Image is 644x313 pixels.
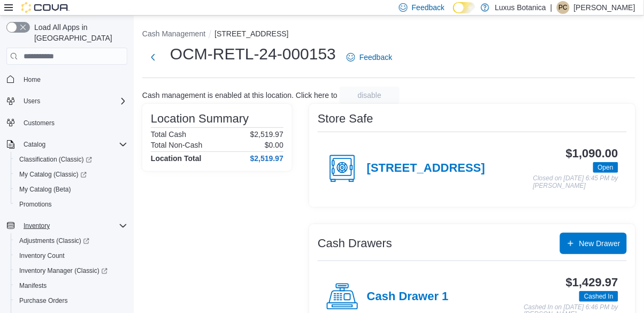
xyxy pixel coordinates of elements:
[359,52,392,63] span: Feedback
[19,185,71,194] span: My Catalog (Beta)
[214,29,288,38] button: [STREET_ADDRESS]
[19,281,47,290] span: Manifests
[19,266,108,275] span: Inventory Manager (Classic)
[15,234,94,247] a: Adjustments (Classic)
[19,170,87,179] span: My Catalog (Classic)
[15,294,127,307] span: Purchase Orders
[151,154,202,163] h4: Location Total
[19,117,59,129] a: Customers
[579,291,618,302] span: Cashed In
[142,28,635,41] nav: An example of EuiBreadcrumbs
[24,222,50,230] span: Inventory
[367,290,449,304] h4: Cash Drawer 1
[11,293,132,308] button: Purchase Orders
[19,73,45,86] a: Home
[593,162,618,173] span: Open
[15,153,96,166] a: Classification (Classic)
[19,95,127,108] span: Users
[15,249,127,262] span: Inventory Count
[318,112,373,125] h3: Store Safe
[557,1,570,14] div: Peter Cavaggioni
[19,116,127,129] span: Customers
[566,147,618,160] h3: $1,090.00
[15,183,75,196] a: My Catalog (Beta)
[15,264,112,277] a: Inventory Manager (Classic)
[584,292,614,301] span: Cashed In
[142,91,338,100] p: Cash management is enabled at this location. Click here to
[15,198,56,211] a: Promotions
[19,138,50,151] button: Catalog
[19,72,127,86] span: Home
[550,1,553,14] p: |
[15,279,127,292] span: Manifests
[495,1,546,14] p: Luxus Botanica
[24,140,45,149] span: Catalog
[15,249,69,262] a: Inventory Count
[11,197,132,212] button: Promotions
[2,115,132,131] button: Customers
[453,2,476,13] input: Dark Mode
[11,248,132,263] button: Inventory Count
[24,119,55,127] span: Customers
[2,137,132,152] button: Catalog
[15,168,127,181] span: My Catalog (Classic)
[142,47,164,68] button: Next
[367,162,485,175] h4: [STREET_ADDRESS]
[2,218,132,233] button: Inventory
[15,294,72,307] a: Purchase Orders
[19,219,54,232] button: Inventory
[19,219,127,232] span: Inventory
[151,141,203,149] h6: Total Non-Cash
[170,43,336,65] h1: OCM-RETL-24-000153
[358,90,381,101] span: disable
[342,47,396,68] a: Feedback
[15,168,91,181] a: My Catalog (Classic)
[566,276,618,289] h3: $1,429.97
[318,237,392,250] h3: Cash Drawers
[250,154,283,163] h4: $2,519.97
[598,163,614,172] span: Open
[15,153,127,166] span: Classification (Classic)
[24,97,40,105] span: Users
[15,234,127,247] span: Adjustments (Classic)
[11,182,132,197] button: My Catalog (Beta)
[579,238,620,249] span: New Drawer
[30,22,127,43] span: Load All Apps in [GEOGRAPHIC_DATA]
[340,87,400,104] button: disable
[19,236,89,245] span: Adjustments (Classic)
[19,138,127,151] span: Catalog
[19,251,65,260] span: Inventory Count
[412,2,444,13] span: Feedback
[19,95,44,108] button: Users
[11,278,132,293] button: Manifests
[574,1,635,14] p: [PERSON_NAME]
[15,183,127,196] span: My Catalog (Beta)
[11,263,132,278] a: Inventory Manager (Classic)
[265,141,283,149] p: $0.00
[250,130,283,139] p: $2,519.97
[453,13,454,14] span: Dark Mode
[11,167,132,182] a: My Catalog (Classic)
[19,155,92,164] span: Classification (Classic)
[19,200,52,209] span: Promotions
[11,233,132,248] a: Adjustments (Classic)
[151,112,249,125] h3: Location Summary
[151,130,186,139] h6: Total Cash
[142,29,205,38] button: Cash Management
[533,175,618,189] p: Closed on [DATE] 6:45 PM by [PERSON_NAME]
[21,2,70,13] img: Cova
[15,279,51,292] a: Manifests
[2,94,132,109] button: Users
[560,233,627,254] button: New Drawer
[15,264,127,277] span: Inventory Manager (Classic)
[24,75,41,84] span: Home
[11,152,132,167] a: Classification (Classic)
[559,1,568,14] span: PC
[19,296,68,305] span: Purchase Orders
[2,71,132,87] button: Home
[15,198,127,211] span: Promotions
